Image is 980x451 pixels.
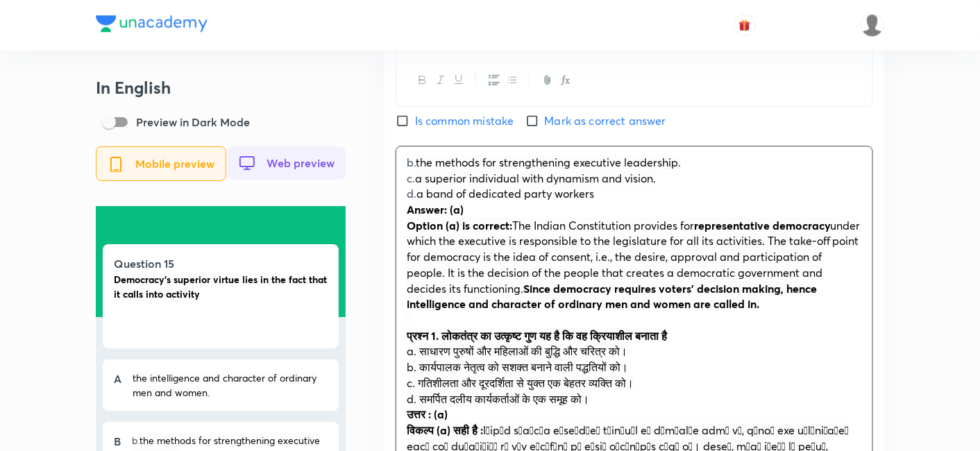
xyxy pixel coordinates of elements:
strong: Democracy's superior virtue lies in the fact that it calls into activity [114,273,327,300]
h5: A [114,371,121,387]
span: c. गतिशीलता और दूरदर्शिता से युक्त एक बेहतर व्यक्ति को। [407,375,634,390]
p: b. [407,155,862,171]
a: Company Logo [96,15,208,35]
strong: विकल्प (a) सही है : [407,423,483,437]
span: the methods for strengthening executive leadership. [416,155,681,169]
h3: In English [96,78,346,98]
span: the intelligence and character of ordinary men and women. [133,371,316,399]
p: Preview in Dark Mode [136,114,250,130]
span: a superior individual with dynamism and vision. [415,171,656,185]
p: d. [407,186,862,202]
p: c. [407,171,862,187]
h5: B [114,433,121,450]
span: d. समर्पित दलीय कार्यकर्ताओं के एक समूह को। [407,391,589,406]
strong: representative democracy [694,218,831,232]
h5: Question 15 [114,255,328,272]
img: avatar [738,19,751,31]
strong: Answer: (a) [407,202,464,216]
span: Web preview [267,157,335,169]
span: Mark as correct answer [545,112,666,129]
img: Rajesh Kumar [861,13,884,37]
strong: Since democracy requires voters' decision making, hence intelligence and character of ordinary me... [407,281,817,312]
span: a band of dedicated party workers [416,186,594,201]
strong: Option (a) is correct: [407,218,512,232]
button: avatar [734,14,756,36]
strong: उत्तर : (a) [407,407,448,421]
span: a. साधारण पुरुषों और महिलाओं की बुद्धि और चरित्र को। [407,343,627,358]
span: Mobile preview [135,158,214,170]
span: b. कार्यपालक नेतृत्व को सशक्त बनाने वाली पद्धतियों को। [407,359,628,374]
span: Is common mistake [415,112,514,129]
span: under which the executive is responsible to the legislature for all its activities. The take-off ... [407,218,861,296]
strong: प्रश्न 1. लोकतंत्र का उत्कृष्ट गुण यह है कि वह क्रियाशील बनाता है [407,328,667,343]
span: The Indian Constitution provides for [512,218,694,232]
img: Company Logo [96,15,208,32]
